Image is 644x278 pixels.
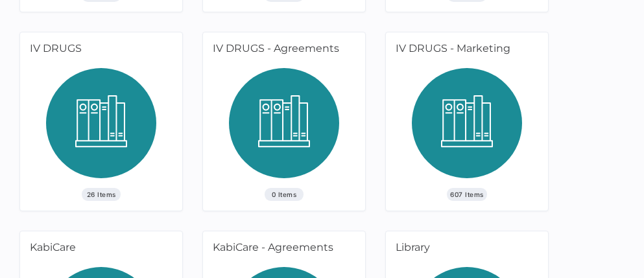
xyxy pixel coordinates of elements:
img: library_icon.d60aa8ac.svg [46,68,156,188]
div: IV DRUGS - Agreements [203,32,361,68]
div: KabiCare - Agreements [203,231,361,267]
span: 607 Items [447,188,487,201]
a: IV DRUGS - Marketing607 Items [386,32,548,211]
div: KabiCare [20,231,178,267]
span: 0 Items [265,188,304,201]
a: IV DRUGS - Agreements0 Items [203,32,365,211]
span: 26 Items [82,188,121,201]
img: library_icon.d60aa8ac.svg [229,68,339,188]
img: library_icon.d60aa8ac.svg [412,68,522,188]
div: IV DRUGS [20,32,178,68]
div: IV DRUGS - Marketing [386,32,543,68]
div: Library [386,231,543,267]
a: IV DRUGS26 Items [20,32,182,211]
